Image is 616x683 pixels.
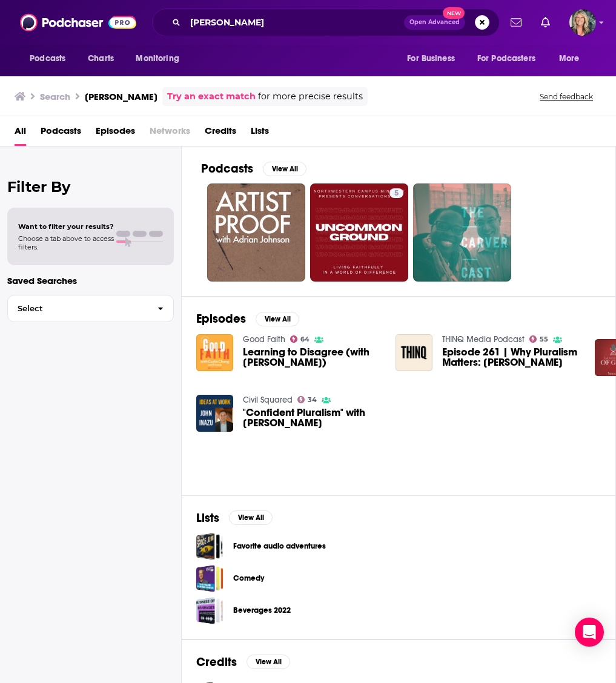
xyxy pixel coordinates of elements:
[247,655,290,669] button: View All
[7,275,174,286] p: Saved Searches
[297,396,317,403] a: 34
[196,510,273,526] a: ListsView All
[196,655,237,670] h2: Credits
[185,13,404,32] input: Search podcasts, credits, & more...
[196,533,224,560] a: Favorite audio adventures
[201,161,253,176] h2: Podcasts
[196,395,233,432] img: "Confident Pluralism" with John Inazu
[127,47,194,70] button: open menu
[196,597,224,624] a: Beverages 2022
[477,50,535,67] span: For Podcasters
[399,47,470,70] button: open menu
[536,12,555,33] a: Show notifications dropdown
[196,334,233,371] img: Learning to Disagree (with John Inazu)
[559,50,580,67] span: More
[243,334,285,345] a: Good Faith
[404,15,465,30] button: Open AdvancedNew
[290,335,310,343] a: 64
[506,12,526,33] a: Show notifications dropdown
[7,295,174,322] button: Select
[396,334,432,371] img: Episode 261 | Why Pluralism Matters: John Inazu
[258,90,363,104] span: for more precise results
[536,91,597,102] button: Send feedback
[196,565,224,592] a: Comedy
[167,90,256,104] a: Try an exact match
[256,312,299,326] button: View All
[80,47,121,70] a: Charts
[251,121,269,146] a: Lists
[20,11,136,34] img: Podchaser - Follow, Share and Rate Podcasts
[300,337,310,342] span: 64
[229,510,273,525] button: View All
[443,7,465,19] span: New
[18,222,114,231] span: Want to filter your results?
[196,311,299,326] a: EpisodesView All
[575,618,604,647] div: Open Intercom Messenger
[407,50,455,67] span: For Business
[201,161,306,176] a: PodcastsView All
[7,178,174,196] h2: Filter By
[551,47,595,70] button: open menu
[21,47,81,70] button: open menu
[540,337,548,342] span: 55
[136,50,179,67] span: Monitoring
[40,91,70,102] h3: Search
[442,347,580,368] span: Episode 261 | Why Pluralism Matters: [PERSON_NAME]
[469,47,553,70] button: open menu
[529,335,549,343] a: 55
[243,347,381,368] span: Learning to Disagree (with [PERSON_NAME])
[152,8,500,36] div: Search podcasts, credits, & more...
[263,162,306,176] button: View All
[243,395,293,405] a: Civil Squared
[233,572,264,585] a: Comedy
[243,407,381,428] span: "Confident Pluralism" with [PERSON_NAME]
[41,121,81,146] a: Podcasts
[389,188,403,198] a: 5
[85,91,157,102] h3: [PERSON_NAME]
[409,19,460,25] span: Open Advanced
[233,539,326,553] a: Favorite audio adventures
[196,510,219,526] h2: Lists
[196,655,290,670] a: CreditsView All
[15,121,26,146] a: All
[8,305,148,312] span: Select
[308,397,317,403] span: 34
[243,407,381,428] a: "Confident Pluralism" with John Inazu
[205,121,236,146] a: Credits
[310,183,408,282] a: 5
[196,311,246,326] h2: Episodes
[569,9,596,36] button: Show profile menu
[442,347,580,368] a: Episode 261 | Why Pluralism Matters: John Inazu
[394,188,399,200] span: 5
[96,121,135,146] a: Episodes
[243,347,381,368] a: Learning to Disagree (with John Inazu)
[88,50,114,67] span: Charts
[150,121,190,146] span: Networks
[569,9,596,36] img: User Profile
[18,234,114,251] span: Choose a tab above to access filters.
[30,50,65,67] span: Podcasts
[569,9,596,36] span: Logged in as lisa.beech
[233,604,291,617] a: Beverages 2022
[442,334,525,345] a: THINQ Media Podcast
